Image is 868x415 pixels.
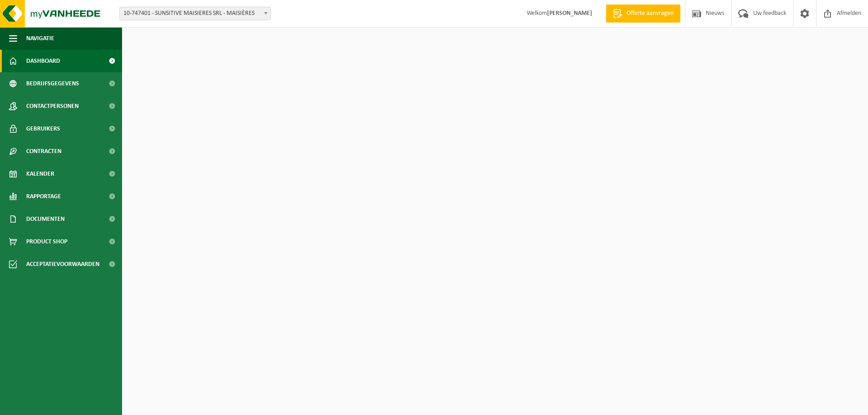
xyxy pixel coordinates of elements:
span: Documenten [26,208,65,230]
strong: [PERSON_NAME] [547,10,592,17]
span: Gebruikers [26,117,60,140]
span: Kalender [26,163,54,185]
span: 10-747401 - SUNSITIVE MAISIERES SRL - MAISIÈRES [119,7,271,20]
span: Bedrijfsgegevens [26,72,79,95]
span: Contracten [26,140,61,163]
span: Navigatie [26,27,54,50]
span: Rapportage [26,185,61,208]
a: Offerte aanvragen [606,5,680,23]
span: Product Shop [26,230,67,253]
span: Acceptatievoorwaarden [26,253,99,275]
span: Dashboard [26,50,60,72]
span: Contactpersonen [26,95,79,117]
span: Offerte aanvragen [624,9,676,18]
span: 10-747401 - SUNSITIVE MAISIERES SRL - MAISIÈRES [120,7,270,20]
